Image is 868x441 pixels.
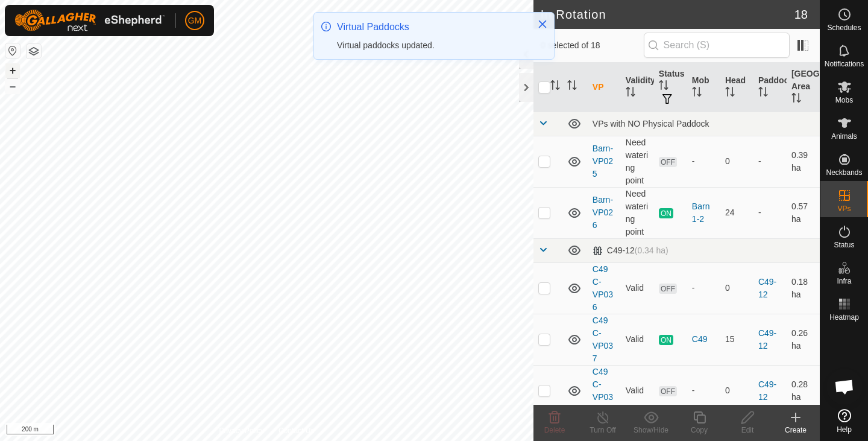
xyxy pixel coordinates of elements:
td: Valid [621,365,654,416]
div: - [692,282,715,294]
span: OFF [659,157,677,167]
td: Need watering point [621,187,654,238]
button: Reset Map [5,43,20,58]
p-sorticon: Activate to sort [692,89,702,98]
td: Valid [621,262,654,314]
th: Head [720,63,753,112]
div: VPs with NO Physical Paddock [593,119,815,128]
td: 0.26 ha [787,314,820,365]
div: - [692,384,715,397]
span: Schedules [827,24,861,31]
td: 0 [720,365,753,416]
div: Open chat [826,369,863,405]
span: Mobs [835,97,853,104]
a: C49 C-VP036 [593,264,613,312]
td: Valid [621,314,654,365]
p-sorticon: Activate to sort [626,89,635,98]
a: Privacy Policy [219,425,264,436]
div: Barn 1-2 [692,200,715,226]
span: (0.34 ha) [635,246,668,255]
span: Help [837,426,852,433]
td: 0.18 ha [787,262,820,314]
td: Need watering point [621,136,654,187]
span: OFF [659,386,677,396]
th: Mob [687,63,720,112]
img: Gallagher Logo [14,10,165,31]
button: – [5,79,20,94]
a: Barn-VP026 [593,195,613,230]
button: Map Layers [27,44,41,59]
td: 0 [720,136,753,187]
div: - [692,155,715,168]
td: 0.39 ha [787,136,820,187]
th: Status [654,63,687,112]
div: C49 [692,333,715,346]
span: VPs [837,205,851,212]
td: - [753,187,787,238]
td: - [753,136,787,187]
span: ON [659,335,673,345]
div: Turn Off [579,425,627,436]
span: Animals [831,133,857,140]
td: 0 [720,262,753,314]
a: Barn-VP025 [593,144,613,179]
span: ON [659,208,673,218]
p-sorticon: Activate to sort [567,82,577,92]
p-sorticon: Activate to sort [725,89,735,98]
span: 18 [794,5,808,24]
th: Validity [621,63,654,112]
div: C49-12 [593,246,668,256]
a: C49 C-VP037 [593,316,613,363]
p-sorticon: Activate to sort [550,82,560,92]
a: C49 C-VP038 [593,367,613,414]
div: Edit [723,425,772,436]
span: Infra [837,278,851,285]
a: C49-12 [758,328,776,351]
span: OFF [659,284,677,294]
th: [GEOGRAPHIC_DATA] Area [787,63,820,112]
th: Paddock [753,63,787,112]
button: Close [534,16,551,33]
span: Status [834,241,854,249]
span: Delete [544,426,565,434]
td: 15 [720,314,753,365]
a: C49-12 [758,379,776,402]
input: Search (S) [644,33,790,58]
td: 0.28 ha [787,365,820,416]
span: Neckbands [826,169,862,176]
span: Notifications [825,60,864,68]
a: Help [820,404,868,438]
td: 24 [720,187,753,238]
div: Show/Hide [627,425,675,436]
div: Virtual paddocks updated. [337,39,525,52]
h2: In Rotation [541,7,794,22]
p-sorticon: Activate to sort [758,89,768,98]
span: Heatmap [829,314,859,321]
p-sorticon: Activate to sort [659,82,668,92]
a: Contact Us [278,425,314,436]
span: GM [188,14,202,27]
span: 0 selected of 18 [541,39,644,52]
div: Copy [675,425,723,436]
button: + [5,63,20,78]
div: Create [772,425,820,436]
p-sorticon: Activate to sort [791,95,801,104]
div: Virtual Paddocks [337,20,525,34]
a: C49-12 [758,277,776,299]
td: 0.57 ha [787,187,820,238]
th: VP [588,63,621,112]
